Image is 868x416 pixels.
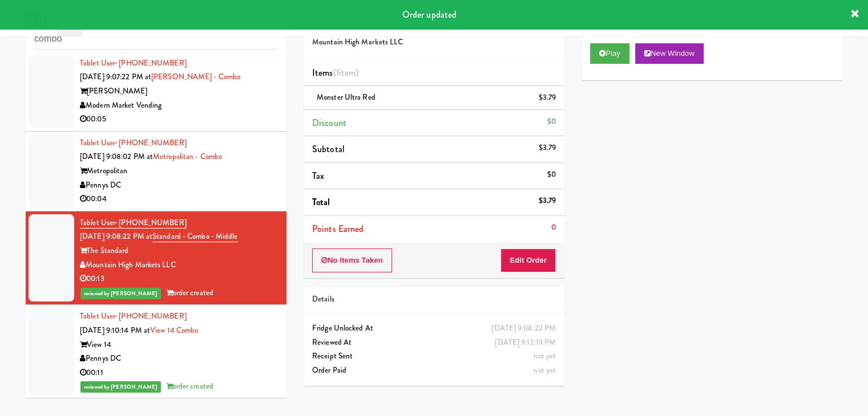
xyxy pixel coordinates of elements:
div: View 14 [80,338,278,352]
span: reviewed by [PERSON_NAME] [80,288,161,299]
div: Reviewed At [312,336,556,350]
span: [DATE] 9:10:14 PM at [80,325,150,336]
span: · [PHONE_NUMBER] [115,58,187,68]
div: 00:04 [80,192,278,206]
a: View 14 Combo [150,325,198,336]
span: Tax [312,169,324,182]
span: [DATE] 9:07:22 PM at [80,71,151,82]
a: Tablet User· [PHONE_NUMBER] [80,217,187,229]
a: Tablet User· [PHONE_NUMBER] [80,137,187,148]
span: Points Earned [312,222,364,235]
span: Subtotal [312,142,345,156]
div: 00:11 [80,366,278,380]
div: $0 [547,168,556,182]
input: Search vision orders [34,28,278,50]
span: (1 ) [333,66,359,79]
span: · [PHONE_NUMBER] [115,137,187,148]
span: [DATE] 9:08:22 PM at [80,231,152,242]
div: [DATE] 9:08:22 PM [491,321,556,336]
a: Standard - Combo - Middle [152,231,238,242]
div: 0 [551,221,556,235]
span: · [PHONE_NUMBER] [115,311,187,321]
li: Tablet User· [PHONE_NUMBER][DATE] 9:07:22 PM at[PERSON_NAME] - Combo[PERSON_NAME]Modern Market Ve... [26,52,286,132]
div: [DATE] 9:12:19 PM [495,336,556,350]
div: $3.79 [539,91,556,105]
div: Order Paid [312,364,556,378]
li: Tablet User· [PHONE_NUMBER][DATE] 9:10:14 PM atView 14 ComboView 14Pennys DC00:11reviewed by [PER... [26,305,286,398]
span: Items [312,66,358,79]
span: order created [166,381,213,391]
a: [PERSON_NAME] - Combo [151,71,240,82]
span: not yet [534,365,556,376]
ng-pluralize: item [339,66,356,79]
span: reviewed by [PERSON_NAME] [80,381,161,393]
li: Tablet User· [PHONE_NUMBER][DATE] 9:08:02 PM atMetropolitan - ComboMetropolitanPennys DC00:04 [26,132,286,211]
div: 00:13 [80,272,278,286]
div: Details [312,292,556,307]
div: Modern Market Vending [80,99,278,113]
span: Discount [312,116,346,129]
div: 00:05 [80,112,278,127]
button: Edit Order [500,248,556,272]
li: Tablet User· [PHONE_NUMBER][DATE] 9:08:22 PM atStandard - Combo - MiddleThe StandardMountain High... [26,211,286,305]
span: [DATE] 9:08:02 PM at [80,151,153,162]
div: The Standard [80,244,278,258]
span: Monster Ultra Red [317,92,376,103]
span: order created [166,287,213,298]
div: Mountain High Markets LLC [80,258,278,272]
div: $3.79 [539,141,556,155]
a: Tablet User· [PHONE_NUMBER] [80,311,187,321]
span: not yet [534,350,556,361]
div: Metropolitan [80,164,278,178]
div: $0 [547,115,556,129]
div: Pennys DC [80,352,278,366]
button: New Window [635,43,704,64]
button: No Items Taken [312,248,392,272]
div: $3.79 [539,194,556,208]
div: Pennys DC [80,178,278,193]
div: Receipt Sent [312,349,556,364]
h5: Mountain High Markets LLC [312,38,556,47]
span: Total [312,195,330,209]
span: Order updated [402,8,457,21]
div: Fridge Unlocked At [312,321,556,336]
a: Metropolitan - Combo [153,151,222,162]
span: · [PHONE_NUMBER] [115,217,187,228]
button: Play [590,43,629,64]
a: Tablet User· [PHONE_NUMBER] [80,58,187,68]
div: [PERSON_NAME] [80,84,278,99]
